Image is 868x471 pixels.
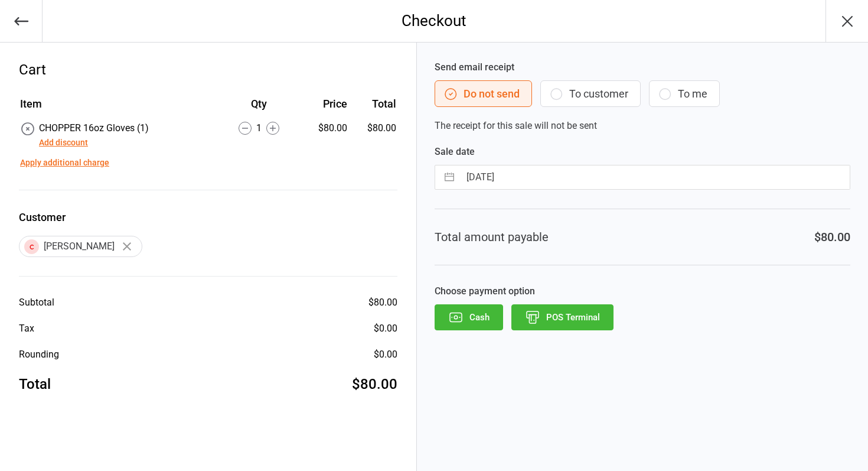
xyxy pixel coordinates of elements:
[649,80,720,107] button: To me
[435,80,532,107] button: Do not send
[20,96,217,120] th: Item
[540,80,641,107] button: To customer
[368,295,397,310] div: $80.00
[19,295,54,310] div: Subtotal
[352,121,396,150] td: $80.00
[814,228,850,246] div: $80.00
[20,157,109,169] button: Apply additional charge
[218,121,300,135] div: 1
[352,96,396,120] th: Total
[301,96,347,112] div: Price
[435,304,503,330] button: Cash
[19,321,34,336] div: Tax
[19,59,397,80] div: Cart
[374,347,397,362] div: $0.00
[19,347,59,362] div: Rounding
[39,137,88,149] button: Add discount
[19,209,397,225] label: Customer
[301,121,347,135] div: $80.00
[511,304,614,330] button: POS Terminal
[435,228,549,246] div: Total amount payable
[435,145,850,159] label: Sale date
[435,60,850,133] div: The receipt for this sale will not be sent
[19,236,142,257] div: [PERSON_NAME]
[19,373,51,395] div: Total
[39,122,149,134] span: CHOPPER 16oz Gloves (1)
[218,96,300,120] th: Qty
[435,284,850,298] label: Choose payment option
[374,321,397,336] div: $0.00
[352,373,397,395] div: $80.00
[435,60,850,74] label: Send email receipt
